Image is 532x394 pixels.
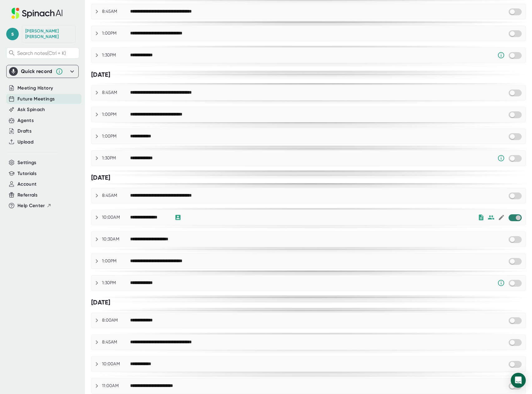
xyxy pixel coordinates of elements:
button: Drafts [17,128,32,135]
span: s [6,28,19,40]
div: 8:45AM [102,9,130,14]
div: 1:30PM [102,155,130,161]
span: Search notes (Ctrl + K) [17,50,66,56]
div: [DATE] [91,299,526,306]
button: Account [17,181,37,188]
div: 10:00AM [102,215,130,220]
div: Scott Moody [25,28,72,39]
svg: Someone has manually disabled Spinach from this meeting. [497,279,505,287]
svg: Someone has manually disabled Spinach from this meeting. [497,51,505,59]
div: 1:00PM [102,134,130,139]
div: [DATE] [91,174,526,182]
div: [DATE] [91,71,526,79]
button: Help Center [17,202,52,209]
div: 1:00PM [102,258,130,264]
div: Quick record [21,68,52,75]
div: 8:45AM [102,193,130,198]
button: Agents [17,117,34,124]
div: 8:45AM [102,90,130,95]
div: 11:00AM [102,383,130,389]
button: Meeting History [17,85,53,92]
button: Tutorials [17,170,37,177]
div: 1:30PM [102,52,130,58]
div: 8:00AM [102,318,130,323]
div: 10:30AM [102,236,130,242]
span: Help Center [17,202,45,209]
div: 10:00AM [102,361,130,367]
button: Referrals [17,192,37,199]
div: 1:30PM [102,280,130,286]
button: Future Meetings [17,95,55,103]
div: 8:45AM [102,339,130,345]
div: Quick record [9,65,76,78]
div: Open Intercom Messenger [511,373,526,388]
button: Settings [17,159,37,166]
div: 1:00PM [102,31,130,36]
button: Upload [17,139,33,146]
button: Ask Spinach [17,106,45,113]
svg: Someone has manually disabled Spinach from this meeting. [497,154,505,162]
div: 1:00PM [102,112,130,117]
